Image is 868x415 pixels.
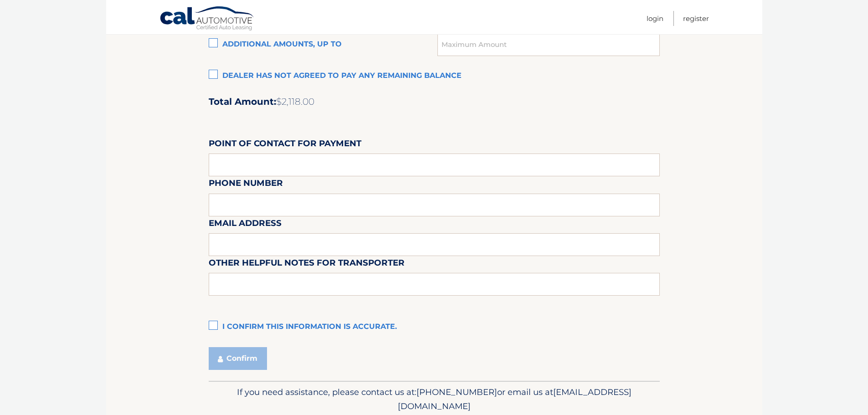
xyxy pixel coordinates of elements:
[209,318,660,336] label: I confirm this information is accurate.
[209,347,267,370] button: Confirm
[209,216,282,233] label: Email Address
[209,67,660,85] label: Dealer has not agreed to pay any remaining balance
[437,33,659,56] input: Maximum Amount
[215,385,654,414] p: If you need assistance, please contact us at: or email us at
[209,137,361,154] label: Point of Contact for Payment
[416,387,497,397] span: [PHONE_NUMBER]
[683,11,709,26] a: Register
[209,36,438,54] label: Additional amounts, up to
[209,256,405,273] label: Other helpful notes for transporter
[159,6,255,32] a: Cal Automotive
[209,96,660,108] h2: Total Amount:
[647,11,663,26] a: Login
[276,96,314,107] span: $2,118.00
